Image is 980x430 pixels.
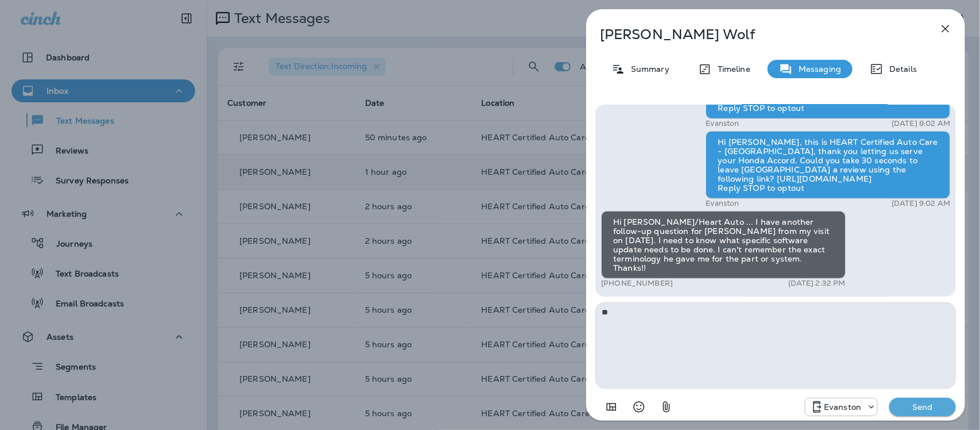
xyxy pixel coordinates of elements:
button: Select an emoji [627,396,650,419]
div: Hi [PERSON_NAME], this is HEART Certified Auto Care - [GEOGRAPHIC_DATA], thank you letting us ser... [706,131,950,199]
p: Evanston [706,119,739,128]
p: Timeline [712,64,750,74]
p: Summary [625,64,669,74]
p: [DATE] 9:02 AM [892,199,950,208]
p: Messaging [793,64,841,74]
p: Details [884,64,917,74]
p: Evanston [824,402,861,412]
p: [PERSON_NAME] Wolf [600,26,913,43]
button: Add in a premade template [600,396,623,419]
div: Hi [PERSON_NAME]/Heart Auto ... I have another follow-up question for [PERSON_NAME] from my visit... [601,211,846,279]
p: Evanston [706,199,739,208]
p: Send [898,402,947,412]
p: [DATE] 8:02 AM [892,119,950,128]
p: [PHONE_NUMBER] [601,279,673,288]
button: Send [889,398,956,416]
p: [DATE] 2:32 PM [788,279,846,288]
div: +1 (847) 892-1225 [805,400,877,414]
